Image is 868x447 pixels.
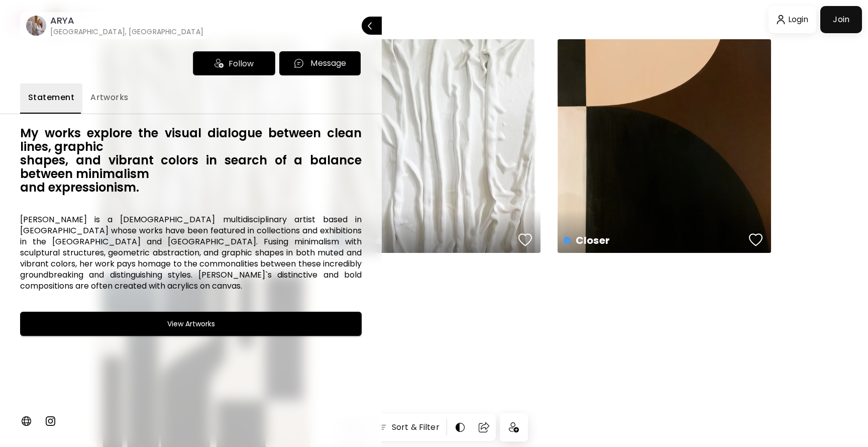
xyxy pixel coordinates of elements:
img: icon [214,59,224,68]
p: Message [310,57,346,69]
img: chatIcon [293,58,304,69]
span: Statement [28,92,74,104]
button: chatIconMessage [279,51,361,75]
h6: My works explore the visual dialogue between clean lines, graphic shapes, and vibrant colors in s... [20,126,362,194]
button: View Artworks [20,312,362,336]
h6: ARYA [50,15,203,27]
div: Follow [193,51,275,75]
img: personalWebsite [20,415,32,427]
img: instagram [44,415,56,427]
span: Artworks [90,92,129,104]
span: Follow [229,57,254,70]
h6: [PERSON_NAME] is a [DEMOGRAPHIC_DATA] multidisciplinary artist based in [GEOGRAPHIC_DATA] whose w... [20,214,362,292]
h6: [GEOGRAPHIC_DATA], [GEOGRAPHIC_DATA] [50,27,203,37]
h6: View Artworks [167,318,215,330]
